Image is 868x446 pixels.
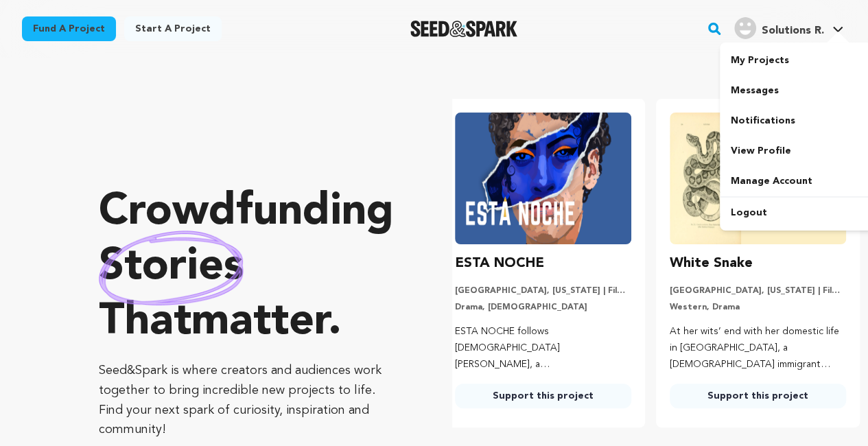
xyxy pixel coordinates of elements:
p: Western, Drama [670,302,846,313]
span: Solutions R. [762,25,824,36]
img: hand sketched image [99,231,244,305]
span: matter [191,301,328,344]
a: Support this project [670,384,846,408]
p: Drama, [DEMOGRAPHIC_DATA] [455,302,631,313]
span: Solutions R.'s Profile [731,14,846,43]
p: [GEOGRAPHIC_DATA], [US_STATE] | Film Short [670,285,846,296]
img: ESTA NOCHE image [455,113,631,244]
p: Seed&Spark is where creators and audiences work together to bring incredible new projects to life... [99,361,397,440]
img: user.png [734,17,756,39]
p: At her wits’ end with her domestic life in [GEOGRAPHIC_DATA], a [DEMOGRAPHIC_DATA] immigrant moth... [670,324,846,373]
a: Start a project [124,16,222,41]
p: ESTA NOCHE follows [DEMOGRAPHIC_DATA] [PERSON_NAME], a [DEMOGRAPHIC_DATA], homeless runaway, conf... [455,324,631,373]
p: Crowdfunding that . [99,185,397,350]
a: Support this project [455,384,631,408]
img: White Snake image [670,113,846,244]
img: Seed&Spark Logo Dark Mode [410,21,518,37]
a: Solutions R.'s Profile [731,14,846,39]
h3: White Snake [670,253,753,274]
h3: ESTA NOCHE [455,253,544,274]
div: Solutions R.'s Profile [734,17,824,39]
a: Seed&Spark Homepage [410,21,518,37]
a: Fund a project [22,16,116,41]
p: [GEOGRAPHIC_DATA], [US_STATE] | Film Short [455,285,631,296]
